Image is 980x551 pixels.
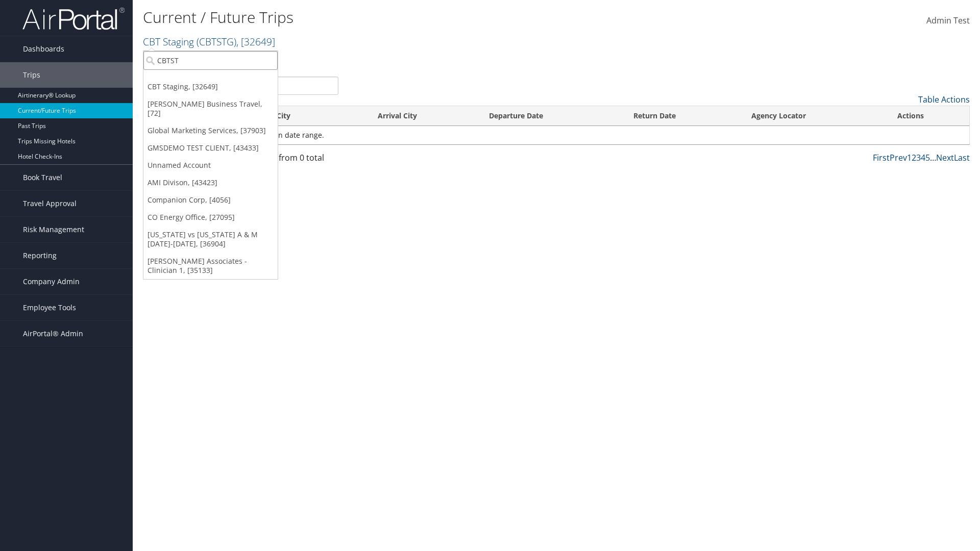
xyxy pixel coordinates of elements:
[873,152,890,163] a: First
[23,321,83,346] span: AirPortal® Admin
[912,152,916,163] a: 2
[143,209,278,226] a: CO Energy Office, [27095]
[197,35,236,48] span: ( CBTSTG )
[907,152,912,163] a: 1
[624,106,742,126] th: Return Date: activate to sort column ascending
[143,191,278,209] a: Companion Corp, [4056]
[480,106,624,126] th: Departure Date: activate to sort column descending
[742,106,888,126] th: Agency Locator: activate to sort column ascending
[369,106,479,126] th: Arrival City: activate to sort column ascending
[143,95,278,122] a: [PERSON_NAME] Business Travel, [72]
[888,106,969,126] th: Actions
[22,7,125,31] img: airportal-logo.png
[143,54,694,67] p: Filter:
[890,152,907,163] a: Prev
[143,139,278,157] a: GMSDEMO TEST CLIENT, [43433]
[918,94,970,105] a: Table Actions
[23,217,84,242] span: Risk Management
[23,243,57,268] span: Reporting
[143,122,278,139] a: Global Marketing Services, [37903]
[143,174,278,191] a: AMI Divison, [43423]
[926,5,970,37] a: Admin Test
[936,152,954,163] a: Next
[143,35,275,48] a: CBT Staging
[23,36,64,62] span: Dashboards
[916,152,921,163] a: 3
[23,62,40,88] span: Trips
[143,126,969,144] td: No Airtineraries found within the given date range.
[143,78,278,95] a: CBT Staging, [32649]
[143,157,278,174] a: Unnamed Account
[925,152,930,163] a: 5
[23,295,76,320] span: Employee Tools
[236,35,275,48] span: , [ 32649 ]
[921,152,925,163] a: 4
[926,15,970,26] span: Admin Test
[23,165,62,190] span: Book Travel
[143,253,278,279] a: [PERSON_NAME] Associates - Clinician 1, [35133]
[143,7,694,28] h1: Current / Future Trips
[23,269,80,294] span: Company Admin
[143,51,278,70] input: Search Accounts
[23,191,77,216] span: Travel Approval
[230,106,369,126] th: Departure City: activate to sort column ascending
[930,152,936,163] span: …
[143,226,278,253] a: [US_STATE] vs [US_STATE] A & M [DATE]-[DATE], [36904]
[954,152,970,163] a: Last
